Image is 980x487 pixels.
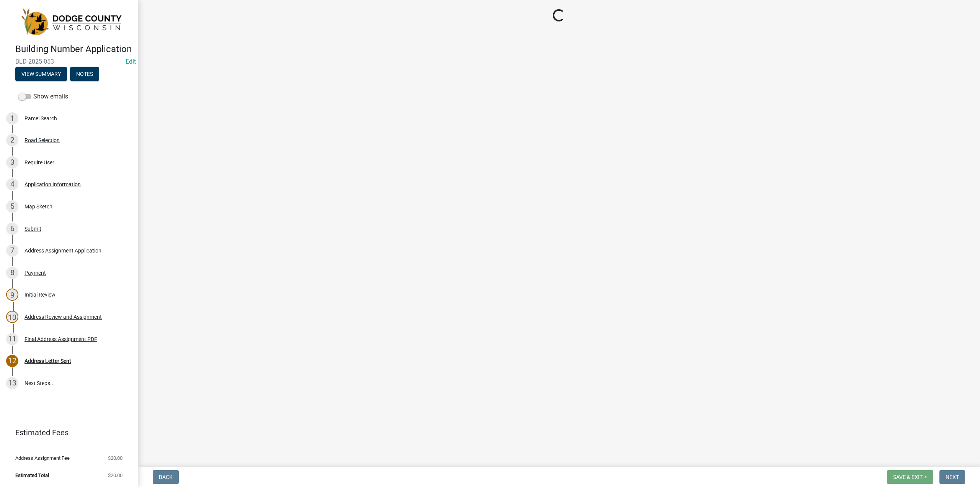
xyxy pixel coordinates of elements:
span: Next [946,474,959,480]
div: Map Sketch [24,204,52,209]
div: Road Selection [24,138,60,143]
div: 6 [6,223,18,235]
button: Back [153,470,179,484]
div: 8 [6,267,18,279]
button: Notes [70,67,99,81]
div: 11 [6,333,18,345]
span: Estimated Total [15,473,49,478]
div: Application Information [24,182,81,187]
span: BLD-2025-053 [15,58,122,65]
div: 7 [6,244,18,257]
div: Submit [24,226,41,231]
div: Payment [24,270,46,275]
div: 9 [6,289,18,301]
div: 4 [6,178,18,190]
div: 2 [6,134,18,146]
div: Require User [24,160,54,165]
span: Save & Exit [893,474,923,480]
span: Address Assignment Fee [15,456,70,461]
label: Show emails [18,92,68,101]
button: Save & Exit [887,470,933,484]
h4: Building Number Application [15,44,132,55]
a: Edit [126,58,136,65]
div: Parcel Search [24,116,57,121]
div: 13 [6,377,18,389]
span: $20.00 [108,473,122,478]
img: Dodge County, Wisconsin [15,8,126,36]
wm-modal-confirm: Edit Application Number [126,58,136,65]
div: 1 [6,112,18,125]
span: Back [159,474,173,480]
div: Final Address Assignment PDF [24,336,97,342]
button: Next [939,470,965,484]
div: Address Review and Assignment [24,314,102,320]
div: 5 [6,200,18,213]
div: 12 [6,355,18,367]
wm-modal-confirm: Notes [70,71,99,77]
div: 3 [6,156,18,169]
div: Initial Review [24,292,56,297]
button: View Summary [15,67,67,81]
span: $20.00 [108,456,122,461]
div: Address Letter Sent [24,358,71,364]
div: 10 [6,311,18,323]
a: Estimated Fees [6,425,126,440]
div: Address Assignment Application [24,248,101,253]
wm-modal-confirm: Summary [15,71,67,77]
